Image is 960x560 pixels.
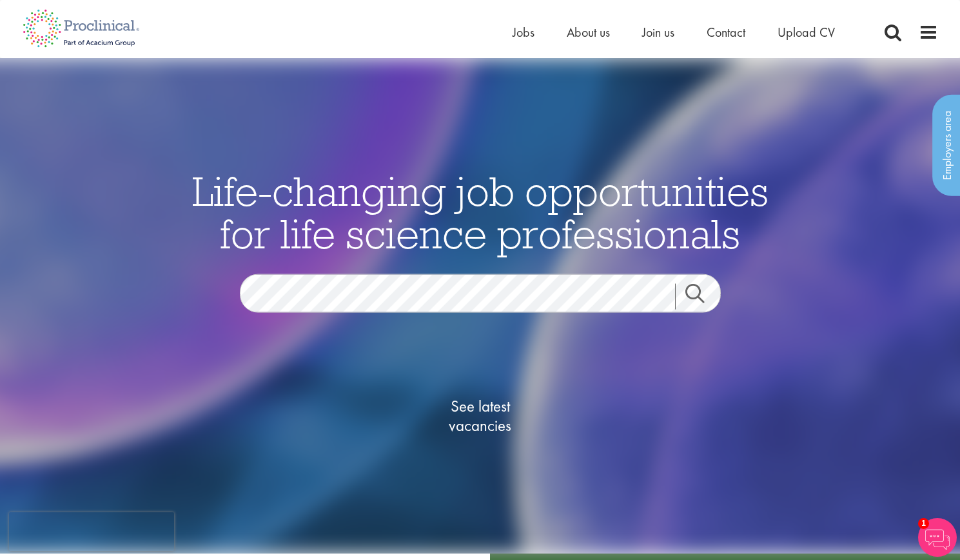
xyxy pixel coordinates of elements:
a: Join us [642,24,674,41]
a: About us [567,24,610,41]
span: See latest vacancies [416,397,545,435]
a: Contact [707,24,745,41]
a: Upload CV [778,24,835,41]
span: Life-changing job opportunities for life science professionals [192,165,769,259]
a: Jobs [513,24,534,41]
img: Chatbot [918,518,957,557]
a: See latestvacancies [416,345,545,487]
a: Job search submit button [675,284,730,310]
iframe: reCAPTCHA [9,512,174,551]
span: 1 [918,518,929,529]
